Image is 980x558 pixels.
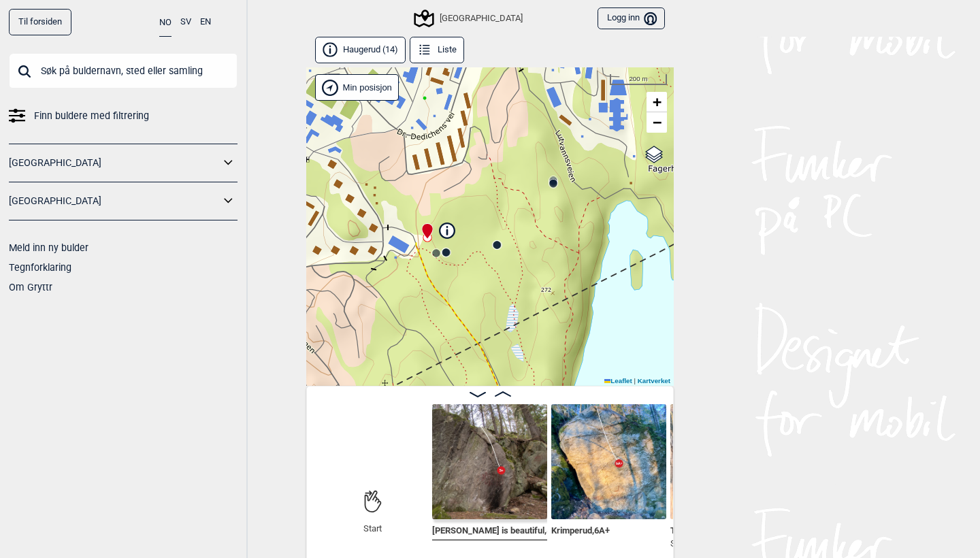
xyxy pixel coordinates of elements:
[180,9,191,35] button: SV
[200,9,211,35] button: EN
[653,114,661,131] span: −
[604,377,632,384] a: Leaflet
[9,282,52,293] a: Om Gryttr
[315,37,406,63] button: Haugerud (14)
[634,377,636,384] span: |
[410,37,464,63] button: Liste
[647,92,667,112] a: Zoom in
[638,377,670,384] a: Kartverket
[610,74,667,85] div: 200 m
[551,404,666,519] img: Krimperud
[641,139,667,169] a: Layers
[9,191,220,211] a: [GEOGRAPHIC_DATA]
[598,7,665,30] button: Logg inn
[416,10,522,27] div: [GEOGRAPHIC_DATA]
[9,242,88,253] a: Meld inn ny bulder
[670,523,740,536] span: Trubbel dubbel , 5+
[159,9,171,37] button: NO
[9,106,238,126] a: Finn buldere med filtrering
[34,106,149,126] span: Finn buldere med filtrering
[647,112,667,133] a: Zoom out
[9,53,238,88] input: Søk på buldernavn, sted eller samling
[551,523,610,536] span: Krimperud , 6A+
[653,93,661,110] span: +
[432,523,556,536] span: [PERSON_NAME] is beautiful , 5+
[9,9,71,35] a: Til forsiden
[315,74,399,101] div: Vis min posisjon
[670,404,785,519] img: Trubbel dubbel 240412
[432,404,547,519] img: Leif is beautiful 210325
[670,537,740,551] p: Sittstart.
[9,262,71,273] a: Tegnforklaring
[9,153,220,173] a: [GEOGRAPHIC_DATA]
